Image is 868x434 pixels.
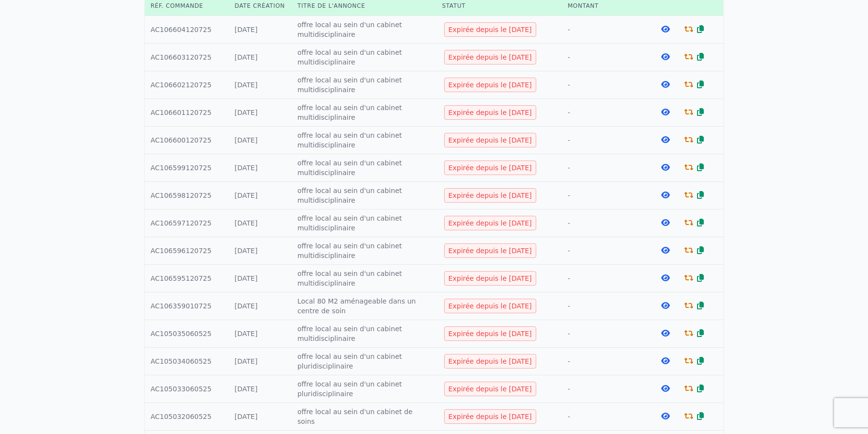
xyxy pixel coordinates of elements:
td: [DATE] [229,375,292,403]
i: Renouveler la commande [684,108,693,116]
td: - [562,265,643,292]
i: Dupliquer l'annonce [697,219,704,226]
td: offre local au sein d'un cabinet multidisciplinaire [292,71,436,99]
td: [DATE] [229,292,292,320]
i: Dupliquer l'annonce [697,163,704,171]
div: Expirée depuis le [DATE] [444,243,536,258]
div: Expirée depuis le [DATE] [444,299,536,313]
td: AC106598120725 [145,182,229,209]
i: Renouveler la commande [684,246,693,254]
td: offre local au sein d'un cabinet multidisciplinaire [292,209,436,237]
div: Expirée depuis le [DATE] [444,161,536,175]
i: Voir l'annonce [661,412,670,420]
td: AC106601120725 [145,99,229,127]
div: Expirée depuis le [DATE] [444,354,536,369]
i: Renouveler la commande [684,163,693,171]
td: [DATE] [229,403,292,431]
td: - [562,44,643,71]
td: offre local au sein d'un cabinet multidisciplinaire [292,320,436,348]
i: Voir l'annonce [661,80,670,88]
td: offre local au sein d'un cabinet multidisciplinaire [292,99,436,127]
td: offre local au sein d'un cabinet multidisciplinaire [292,182,436,209]
td: - [562,403,643,431]
i: Voir l'annonce [661,191,670,199]
i: Renouveler la commande [684,53,693,61]
i: Renouveler la commande [684,25,693,33]
div: Expirée depuis le [DATE] [444,271,536,286]
td: offre local au sein d'un cabinet multidisciplinaire [292,127,436,154]
i: Voir l'annonce [661,246,670,254]
i: Dupliquer l'annonce [697,246,704,254]
div: Expirée depuis le [DATE] [444,78,536,92]
td: [DATE] [229,209,292,237]
i: Dupliquer l'annonce [697,274,704,282]
td: - [562,16,643,44]
td: [DATE] [229,16,292,44]
i: Dupliquer l'annonce [697,80,704,88]
td: AC106596120725 [145,237,229,265]
td: [DATE] [229,99,292,127]
i: Renouveler la commande [684,191,693,199]
i: Renouveler la commande [684,274,693,282]
td: [DATE] [229,71,292,99]
i: Renouveler la commande [684,219,693,226]
i: Voir l'annonce [661,219,670,226]
td: AC105035060525 [145,320,229,348]
div: Expirée depuis le [DATE] [444,326,536,341]
i: Dupliquer l'annonce [697,357,704,365]
td: AC106604120725 [145,16,229,44]
i: Voir l'annonce [661,357,670,365]
td: offre local au sein d'un cabinet multidisciplinaire [292,44,436,71]
td: AC106600120725 [145,127,229,154]
div: Expirée depuis le [DATE] [444,105,536,120]
td: - [562,71,643,99]
td: offre local au sein d'un cabinet pluridisciplinaire [292,348,436,375]
div: Expirée depuis le [DATE] [444,22,536,37]
td: offre local au sein d'un cabinet multidisciplinaire [292,265,436,292]
td: AC106359010725 [145,292,229,320]
i: Renouveler la commande [684,80,693,88]
i: Dupliquer l'annonce [697,25,704,33]
td: AC106599120725 [145,154,229,182]
td: [DATE] [229,182,292,209]
i: Renouveler la commande [684,412,693,420]
td: [DATE] [229,127,292,154]
i: Renouveler la commande [684,302,693,309]
div: Expirée depuis le [DATE] [444,409,536,424]
td: [DATE] [229,348,292,375]
td: offre local au sein d'un cabinet multidisciplinaire [292,237,436,265]
td: offre local au sein d'un cabinet pluridisciplinaire [292,375,436,403]
td: [DATE] [229,44,292,71]
td: - [562,320,643,348]
div: Expirée depuis le [DATE] [444,50,536,64]
i: Dupliquer l'annonce [697,53,704,61]
div: Expirée depuis le [DATE] [444,133,536,147]
i: Renouveler la commande [684,357,693,365]
td: Local 80 M2 aménageable dans un centre de soin [292,292,436,320]
i: Dupliquer l'annonce [697,385,704,392]
td: offre local au sein d'un cabinet multidisciplinaire [292,16,436,44]
i: Dupliquer l'annonce [697,329,704,337]
td: [DATE] [229,320,292,348]
td: - [562,237,643,265]
td: AC106597120725 [145,209,229,237]
i: Dupliquer l'annonce [697,412,704,420]
td: [DATE] [229,237,292,265]
i: Voir l'annonce [661,329,670,337]
td: - [562,154,643,182]
i: Renouveler la commande [684,385,693,392]
td: AC106602120725 [145,71,229,99]
i: Voir l'annonce [661,302,670,309]
td: - [562,182,643,209]
td: AC105032060525 [145,403,229,431]
div: Expirée depuis le [DATE] [444,382,536,396]
i: Voir l'annonce [661,53,670,61]
td: AC106603120725 [145,44,229,71]
i: Renouveler la commande [684,136,693,144]
td: [DATE] [229,154,292,182]
td: [DATE] [229,265,292,292]
i: Dupliquer l'annonce [697,108,704,116]
i: Dupliquer l'annonce [697,302,704,309]
td: - [562,99,643,127]
td: AC105034060525 [145,348,229,375]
